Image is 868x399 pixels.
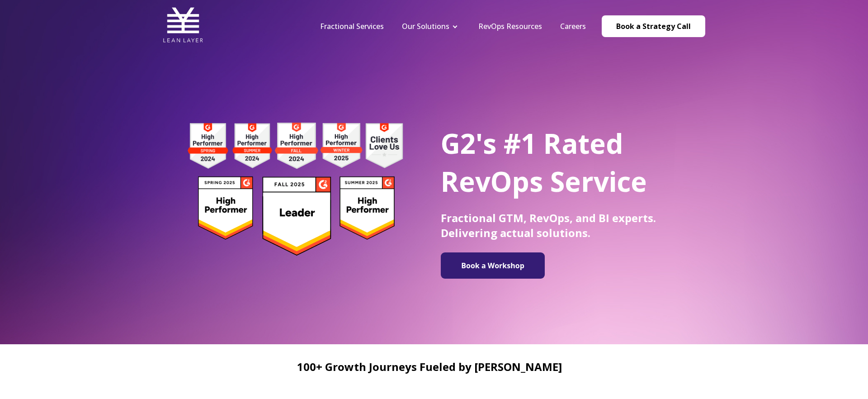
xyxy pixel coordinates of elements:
img: g2 badges [172,120,418,258]
img: Lean Layer Logo [163,5,203,45]
a: RevOps Resources [478,21,542,31]
a: Book a Strategy Call [602,15,705,37]
img: Book a Workshop [445,256,540,275]
a: Our Solutions [402,21,449,31]
a: Careers [560,21,586,31]
span: G2's #1 Rated RevOps Service [441,125,647,200]
h2: 100+ Growth Journeys Fueled by [PERSON_NAME] [9,361,850,373]
div: Navigation Menu [311,21,595,31]
a: Fractional Services [320,21,384,31]
span: Fractional GTM, RevOps, and BI experts. Delivering actual solutions. [441,210,656,240]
